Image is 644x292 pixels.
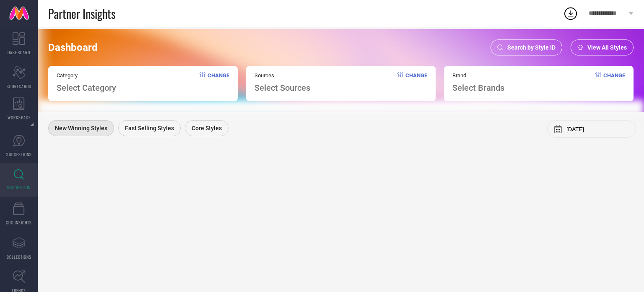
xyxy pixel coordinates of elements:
[7,254,31,260] span: COLLECTIONS
[566,126,629,132] input: Select month
[57,72,116,79] span: Category
[48,5,115,22] span: Partner Insights
[452,83,504,93] span: Select Brands
[7,184,31,190] span: INSPIRATION
[507,44,556,51] span: Search by Style ID
[8,114,31,121] span: WORKSPACE
[6,219,32,226] span: CDC INSIGHTS
[208,72,229,93] span: Change
[254,83,310,93] span: Select Sources
[254,72,310,79] span: Sources
[192,125,222,132] span: Core Styles
[6,151,32,158] span: SUGGESTIONS
[57,83,116,93] span: Select Category
[563,6,578,21] div: Open download list
[125,125,174,132] span: Fast Selling Styles
[452,72,504,79] span: Brand
[603,72,625,93] span: Change
[55,125,107,132] span: New Winning Styles
[48,42,98,53] span: Dashboard
[587,44,627,51] span: View All Styles
[8,49,30,55] span: DASHBOARD
[7,83,31,89] span: SCORECARDS
[405,72,427,93] span: Change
